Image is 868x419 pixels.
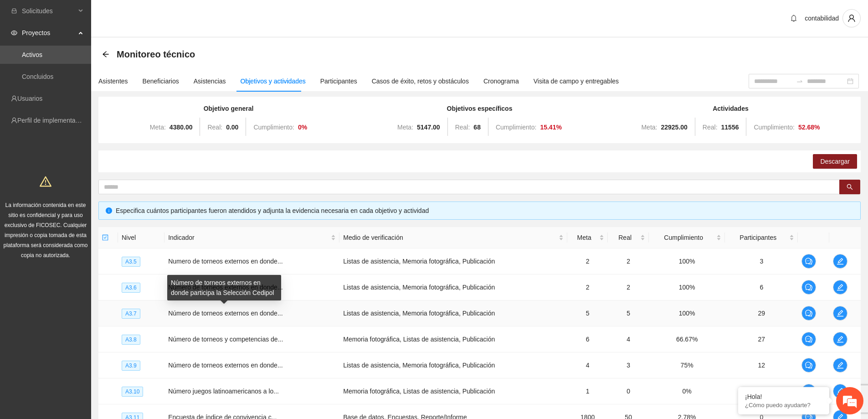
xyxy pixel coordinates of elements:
span: Meta: [397,124,413,131]
td: 3 [608,352,649,378]
strong: 15.41 % [540,124,562,131]
td: 0 [725,378,798,404]
span: Solicitudes [22,2,76,20]
td: 2 [608,274,649,300]
td: 66.67% [649,326,725,352]
div: Número de torneos externos en donde participa la Selección Cedipol [167,275,281,300]
span: A3.5 [122,257,140,267]
td: Memoria fotográfica, Listas de asistencia, Publicación [339,326,567,352]
td: Listas de asistencia, Memoria fotográfica, Publicación [339,300,567,326]
button: edit [833,332,847,347]
td: 100% [649,274,725,300]
strong: 4380.00 [169,124,193,131]
div: Casos de éxito, retos y obstáculos [372,76,469,86]
td: 5 [567,300,608,326]
span: La información contenida en este sitio es confidencial y para uso exclusivo de FICOSEC. Cualquier... [4,202,88,259]
strong: 0 % [298,124,307,131]
div: Especifica cuántos participantes fueron atendidos y adjunta la evidencia necesaria en cada objeti... [116,206,853,216]
a: Usuarios [17,95,42,102]
span: Descargar [820,156,850,166]
div: Asistentes [98,76,128,86]
span: A3.7 [122,309,140,319]
button: edit [833,280,847,295]
strong: 52.68 % [798,124,820,131]
span: inbox [11,8,17,14]
span: edit [833,310,847,317]
span: check-square [102,234,108,241]
td: 4 [608,326,649,352]
span: Monitoreo técnico [117,47,195,62]
span: Meta [571,233,597,243]
th: Real [608,227,649,248]
span: Proyectos [22,24,76,42]
span: Cumplimiento: [496,124,536,131]
strong: 5147.00 [417,124,440,131]
span: edit [833,336,847,343]
strong: 0.00 [226,124,238,131]
span: Real [611,233,638,243]
td: 27 [725,326,798,352]
a: Concluidos [22,73,53,80]
td: 1 [567,378,608,404]
td: 2 [567,274,608,300]
td: 29 [725,300,798,326]
button: edit [833,306,847,321]
span: Meta: [150,124,166,131]
td: 0 [608,378,649,404]
td: 12 [725,352,798,378]
span: edit [833,388,847,395]
a: Activos [22,51,42,58]
button: user [842,9,861,27]
strong: 22925.00 [661,124,687,131]
button: comment [801,254,816,269]
div: ¡Hola! [745,393,822,400]
span: Cumplimiento [652,233,714,243]
th: Indicador [164,227,339,248]
td: 4 [567,352,608,378]
span: edit [833,258,847,265]
a: Perfil de implementadora [17,117,88,124]
div: Back [102,51,109,58]
span: edit [833,284,847,291]
span: swap-right [796,78,803,85]
span: Real: [207,124,222,131]
td: 6 [567,326,608,352]
td: 5 [608,300,649,326]
span: search [847,184,853,191]
th: Participantes [725,227,798,248]
td: 0% [649,378,725,404]
button: comment [801,358,816,372]
button: search [839,180,860,194]
p: ¿Cómo puedo ayudarte? [745,402,822,409]
button: edit [833,384,847,398]
button: bell [786,11,801,26]
th: Cumplimiento [649,227,725,248]
td: 2 [567,248,608,274]
span: Participantes [729,233,787,243]
td: Listas de asistencia, Memoria fotográfica, Publicación [339,352,567,378]
span: user [843,14,860,22]
th: Medio de verificación [339,227,567,248]
span: Meta: [641,124,657,131]
div: Participantes [320,76,357,86]
button: comment [801,306,816,321]
td: 3 [725,248,798,274]
strong: Objetivo general [204,105,254,112]
button: Descargar [813,154,857,169]
td: 100% [649,300,725,326]
span: Cumplimiento: [253,124,294,131]
span: Indicador [168,233,329,243]
div: Asistencias [194,76,226,86]
div: Objetivos y actividades [241,76,306,86]
span: Número de torneos externos en donde... [168,362,282,369]
button: edit [833,254,847,269]
span: Número de torneos y competencias de... [168,336,283,343]
th: Nivel [118,227,164,248]
strong: 11556 [721,124,739,131]
span: contabilidad [805,15,839,22]
span: bell [787,15,801,22]
span: info-circle [106,207,112,214]
span: to [796,78,803,85]
strong: 68 [473,124,481,131]
span: Real: [455,124,470,131]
